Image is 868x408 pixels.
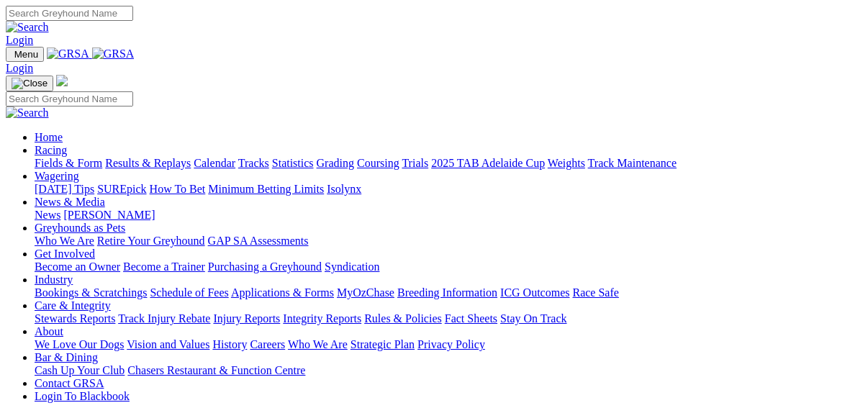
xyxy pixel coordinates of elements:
a: Statistics [272,157,314,169]
div: Care & Integrity [35,312,862,325]
a: Home [35,131,63,143]
div: Racing [35,157,862,170]
a: Login [6,34,33,46]
img: logo-grsa-white.png [56,75,68,86]
a: MyOzChase [337,286,394,299]
a: Cash Up Your Club [35,364,125,376]
a: Vision and Values [127,338,209,350]
a: Bookings & Scratchings [35,286,147,299]
a: Fact Sheets [445,312,497,325]
a: Applications & Forms [231,286,334,299]
img: Search [6,106,49,119]
a: Weights [548,157,585,169]
a: History [212,338,247,350]
input: Search [6,6,133,21]
a: Privacy Policy [417,338,485,350]
a: Minimum Betting Limits [208,183,324,195]
a: [PERSON_NAME] [63,209,155,221]
img: Close [12,78,48,89]
button: Toggle navigation [6,76,53,91]
a: Industry [35,273,73,286]
div: Get Involved [35,260,862,273]
a: We Love Our Dogs [35,338,124,350]
a: News [35,209,60,221]
a: Retire Your Greyhound [97,235,205,247]
a: Strategic Plan [351,338,415,350]
a: [DATE] Tips [35,183,94,195]
a: News & Media [35,196,105,208]
a: Schedule of Fees [150,286,228,299]
a: Race Safe [572,286,618,299]
a: Stay On Track [500,312,566,325]
a: Trials [402,157,428,169]
a: Login [6,62,33,74]
input: Search [6,91,133,106]
div: News & Media [35,209,862,222]
a: How To Bet [150,183,206,195]
a: Wagering [35,170,79,182]
a: Calendar [194,157,235,169]
a: Grading [317,157,354,169]
button: Toggle navigation [6,47,44,62]
a: Stewards Reports [35,312,115,325]
a: Who We Are [35,235,94,247]
span: Menu [14,49,38,60]
div: Industry [35,286,862,299]
a: Chasers Restaurant & Function Centre [127,364,305,376]
a: Tracks [238,157,269,169]
a: 2025 TAB Adelaide Cup [431,157,545,169]
a: Coursing [357,157,399,169]
a: Rules & Policies [364,312,442,325]
a: GAP SA Assessments [208,235,309,247]
a: Integrity Reports [283,312,361,325]
a: Become an Owner [35,260,120,273]
a: Who We Are [288,338,348,350]
a: Become a Trainer [123,260,205,273]
a: Care & Integrity [35,299,111,312]
a: Fields & Form [35,157,102,169]
a: Contact GRSA [35,377,104,389]
a: Login To Blackbook [35,390,130,402]
a: Racing [35,144,67,156]
a: Breeding Information [397,286,497,299]
a: Isolynx [327,183,361,195]
a: Injury Reports [213,312,280,325]
div: About [35,338,862,351]
a: Track Maintenance [588,157,677,169]
a: SUREpick [97,183,146,195]
img: Search [6,21,49,34]
img: GRSA [92,47,135,60]
a: Track Injury Rebate [118,312,210,325]
a: Syndication [325,260,379,273]
a: ICG Outcomes [500,286,569,299]
a: Results & Replays [105,157,191,169]
div: Greyhounds as Pets [35,235,862,248]
a: Get Involved [35,248,95,260]
a: Greyhounds as Pets [35,222,125,234]
a: Bar & Dining [35,351,98,363]
img: GRSA [47,47,89,60]
div: Wagering [35,183,862,196]
a: About [35,325,63,337]
a: Purchasing a Greyhound [208,260,322,273]
div: Bar & Dining [35,364,862,377]
a: Careers [250,338,285,350]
